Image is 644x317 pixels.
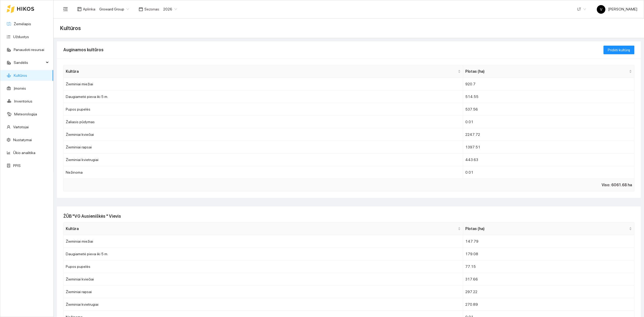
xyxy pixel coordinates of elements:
[463,273,634,286] td: 317.66
[64,90,463,103] td: Daugiametė pieva iki 5 m.
[465,68,628,74] span: Plotas (ha)
[63,7,68,12] span: menu-fold
[64,78,463,90] td: Žieminiai miežiai
[139,7,143,11] span: calendar
[144,6,160,12] span: Sezonas :
[64,286,463,298] td: Žieminiai rapsai
[64,235,463,248] td: Žieminiai miežiai
[463,90,634,103] td: 514.55
[577,5,586,13] span: LT
[64,260,463,273] td: Pupos pupelės
[66,226,457,232] span: Kultūra
[463,235,634,248] td: 147.79
[64,154,463,166] td: Žieminiai kvietrugiai
[14,112,37,116] a: Meteorologija
[13,138,32,142] a: Nustatymai
[66,68,457,74] span: Kultūra
[463,141,634,154] td: 1397.51
[60,4,71,14] button: menu-fold
[64,103,463,116] td: Pupos pupelės
[465,226,628,232] span: Plotas (ha)
[63,213,634,220] h2: ŽŪB "VG Ausieniškės " Vievis
[463,78,634,90] td: 920.7
[463,65,634,78] th: this column's title is Plotas (ha),this column is sortable
[13,151,35,155] a: Ūkio analitika
[463,128,634,141] td: 2247.72
[64,65,463,78] th: this column's title is Kultūra,this column is sortable
[463,116,634,128] td: 0.01
[83,6,96,12] span: Aplinka :
[60,24,81,32] span: Kultūros
[163,5,177,13] span: 2026
[64,223,463,235] th: this column's title is Kultūra,this column is sortable
[77,7,82,11] span: layout
[463,248,634,260] td: 179.08
[463,166,634,179] td: 0.01
[13,35,29,39] a: Užduotys
[64,273,463,286] td: Žieminiai kviečiai
[600,5,602,14] span: V
[14,73,27,78] a: Kultūros
[463,154,634,166] td: 443.63
[13,125,29,129] a: Vartotojai
[14,22,31,26] a: Žemėlapis
[14,48,44,52] a: Panaudoti resursai
[64,298,463,311] td: Žieminiai kvietrugiai
[463,223,634,235] th: this column's title is Plotas (ha),this column is sortable
[463,298,634,311] td: 270.89
[14,99,32,103] a: Inventorius
[14,86,26,90] a: Įmonės
[64,141,463,154] td: Žieminiai rapsai
[602,182,632,188] span: Viso: 6061.68 ha
[99,5,129,13] span: Groward Group
[597,7,637,11] span: [PERSON_NAME]
[63,42,603,57] div: Auginamos kultūros
[64,166,463,179] td: Nežinoma
[463,103,634,116] td: 537.56
[608,47,630,53] span: Pridėti kultūrą
[64,248,463,260] td: Daugiametė pieva iki 5 m.
[463,260,634,273] td: 77.15
[64,116,463,128] td: Žaliasis pūdymas
[13,163,21,168] a: PPIS
[463,286,634,298] td: 297.22
[603,46,634,54] button: Pridėti kultūrą
[64,128,463,141] td: Žieminiai kviečiai
[14,57,44,68] span: Sandėlis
